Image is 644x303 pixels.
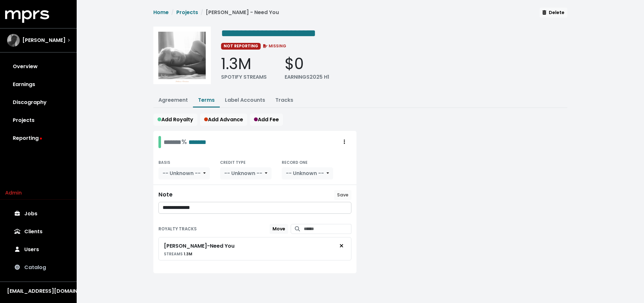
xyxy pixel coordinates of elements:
button: Add Royalty [153,114,197,126]
a: Label Accounts [225,96,265,104]
nav: breadcrumb [153,9,279,21]
button: Add Fee [250,114,283,126]
span: Edit value [188,139,206,145]
div: 1.3M [221,55,267,73]
small: RECORD ONE [282,160,308,165]
a: Discography [5,93,72,111]
a: Earnings [5,76,72,93]
small: BASIS [158,160,170,165]
button: Delete [540,8,567,18]
a: Reporting [5,129,72,147]
img: Album cover for this project [153,27,211,84]
button: Remove royalty target [334,240,349,252]
span: Edit value [164,139,181,145]
div: [PERSON_NAME] - Need You [164,242,234,250]
button: -- Unknown -- [220,167,272,179]
span: % [181,137,187,146]
small: ROYALTY TRACKS [158,226,197,232]
a: Overview [5,58,72,76]
a: Projects [5,111,72,129]
a: Terms [198,96,215,104]
button: Move [270,224,288,234]
button: [EMAIL_ADDRESS][DOMAIN_NAME] [5,287,72,295]
a: Agreement [158,96,188,104]
small: CREDIT TYPE [220,160,246,165]
button: Add Advance [200,114,247,126]
a: mprs logo [5,12,49,20]
span: Move [272,226,285,232]
a: Home [153,9,169,16]
span: Add Royalty [157,116,193,123]
div: [EMAIL_ADDRESS][DOMAIN_NAME] [7,287,70,295]
span: -- Unknown -- [286,170,324,177]
a: Jobs [5,205,72,223]
span: Edit value [221,28,316,38]
a: Clients [5,223,72,241]
span: Add Advance [204,116,243,123]
a: Tracks [275,96,293,104]
a: Catalog [5,259,72,276]
span: [PERSON_NAME] [22,36,65,44]
div: SPOTIFY STREAMS [221,73,267,81]
a: Users [5,241,72,259]
small: 1.3M [164,251,192,257]
div: EARNINGS 2025 H1 [285,73,329,81]
span: Delete [542,9,564,16]
button: Royalty administration options [337,136,351,148]
button: -- Unknown -- [158,167,210,179]
button: -- Unknown -- [282,167,333,179]
span: -- Unknown -- [224,170,262,177]
input: Search for tracks by title and link them to this royalty [304,224,351,234]
img: The selected account / producer [7,34,20,47]
span: Add Fee [254,116,279,123]
a: Projects [176,9,198,16]
div: Note [158,191,172,198]
span: -- Unknown -- [163,170,201,177]
span: NOT REPORTING [221,43,261,49]
div: $0 [285,55,329,73]
li: [PERSON_NAME] - Need You [198,9,279,16]
span: MISSING [262,43,287,49]
span: STREAMS [164,251,183,257]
